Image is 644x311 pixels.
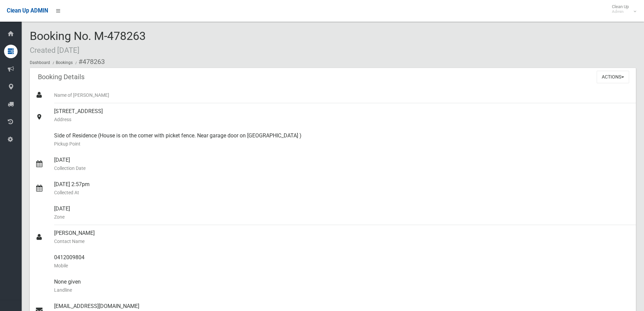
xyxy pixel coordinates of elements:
[30,46,79,54] small: Created [DATE]
[612,9,629,14] small: Admin
[54,128,630,152] div: Side of Residence (House is on the corner with picket fence. Near garage door on [GEOGRAPHIC_DATA] )
[54,237,630,245] small: Contact Name
[54,103,630,128] div: [STREET_ADDRESS]
[609,4,636,14] span: Clean Up
[54,176,630,201] div: [DATE] 2:57pm
[30,29,146,55] span: Booking No. M-478263
[54,249,630,274] div: 0412009804
[30,60,50,65] a: Dashboard
[54,115,630,124] small: Address
[54,164,630,172] small: Collection Date
[56,60,73,65] a: Bookings
[30,70,93,84] header: Booking Details
[54,225,630,249] div: [PERSON_NAME]
[54,274,630,298] div: None given
[597,71,629,83] button: Actions
[74,55,105,68] li: #478263
[54,213,630,221] small: Zone
[54,91,630,99] small: Name of [PERSON_NAME]
[54,140,630,148] small: Pickup Point
[54,188,630,197] small: Collected At
[54,286,630,294] small: Landline
[7,7,48,14] span: Clean Up ADMIN
[54,152,630,176] div: [DATE]
[54,262,630,270] small: Mobile
[54,201,630,225] div: [DATE]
